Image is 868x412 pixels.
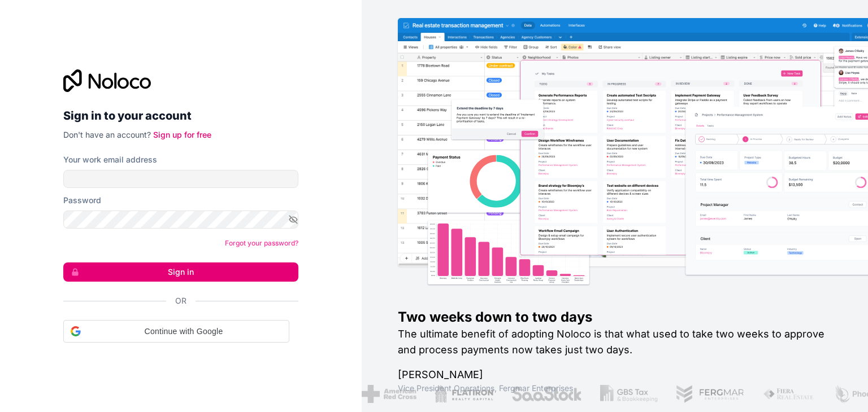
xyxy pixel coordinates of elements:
[63,195,101,206] label: Password
[398,367,832,383] h1: [PERSON_NAME]
[63,154,157,165] label: Your work email address
[398,308,832,326] h1: Two weeks down to two days
[63,262,298,282] button: Sign in
[63,170,298,188] input: Email address
[63,130,151,139] span: Don't have an account?
[153,130,211,139] a: Sign up for free
[63,106,298,126] h2: Sign in to your account
[85,326,282,338] span: Continue with Google
[63,211,298,229] input: Password
[361,385,415,403] img: /assets/american-red-cross-BAupjrZR.png
[225,239,298,247] a: Forgot your password?
[398,383,832,394] h1: Vice President Operations , Fergmar Enterprises
[175,295,186,306] span: Or
[63,320,289,343] div: Continue with Google
[398,326,832,358] h2: The ultimate benefit of adopting Noloco is that what used to take two weeks to approve and proces...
